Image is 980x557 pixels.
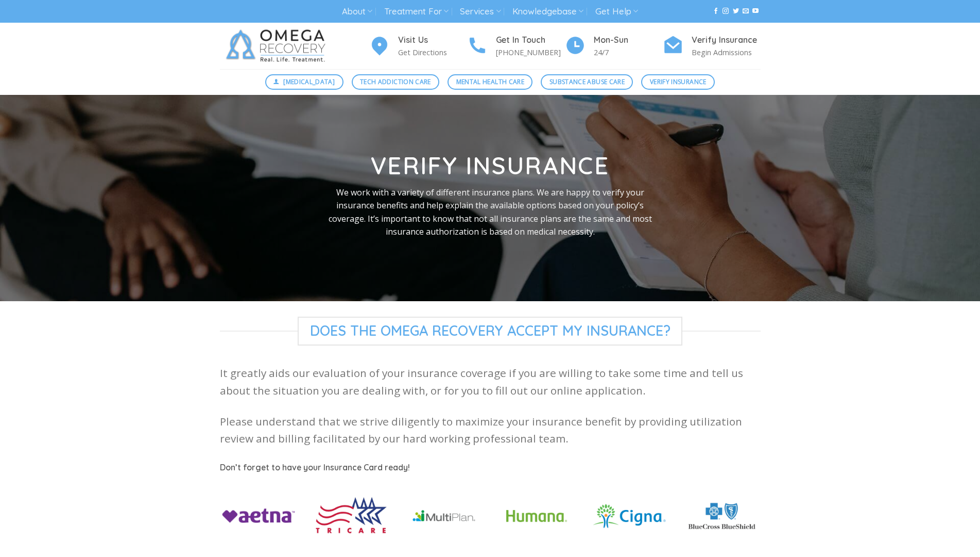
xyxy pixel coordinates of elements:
a: Send us an email [743,8,749,15]
span: Does The Omega Recovery Accept My Insurance? [298,317,683,346]
a: Visit Us Get Directions [369,34,467,59]
a: Treatment For [384,2,449,21]
span: Mental Health Care [456,77,524,87]
img: Omega Recovery [220,23,336,69]
p: Begin Admissions [692,46,761,58]
p: [PHONE_NUMBER] [496,46,565,58]
p: We work with a variety of different insurance plans. We are happy to verify your insurance benefi... [323,186,657,239]
a: Verify Insurance [641,74,715,90]
p: It greatly aids our evaluation of your insurance coverage if you are willing to take some time an... [220,365,761,399]
p: Please understand that we strive diligently to maximize your insurance benefit by providing utili... [220,413,761,448]
a: Get Help [595,2,638,21]
a: Get In Touch [PHONE_NUMBER] [467,34,565,59]
a: [MEDICAL_DATA] [265,74,343,90]
h4: Get In Touch [496,34,565,47]
a: Follow on Facebook [713,8,719,15]
a: About [342,2,372,21]
span: Tech Addiction Care [360,77,431,87]
h4: Mon-Sun [594,34,663,47]
p: 24/7 [594,46,663,58]
a: Knowledgebase [512,2,583,21]
strong: Verify Insurance [371,151,609,181]
span: Substance Abuse Care [549,77,625,87]
p: Get Directions [398,46,467,58]
a: Tech Addiction Care [352,74,440,90]
a: Follow on Instagram [723,8,729,15]
span: Verify Insurance [650,77,707,87]
h5: Don’t forget to have your Insurance Card ready! [220,461,761,474]
a: Verify Insurance Begin Admissions [663,34,761,59]
a: Services [460,2,501,21]
a: Mental Health Care [448,74,532,90]
h4: Verify Insurance [692,34,761,47]
a: Substance Abuse Care [541,74,633,90]
span: [MEDICAL_DATA] [283,77,335,87]
a: Follow on YouTube [752,8,759,15]
h4: Visit Us [398,34,467,47]
a: Follow on Twitter [733,8,739,15]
